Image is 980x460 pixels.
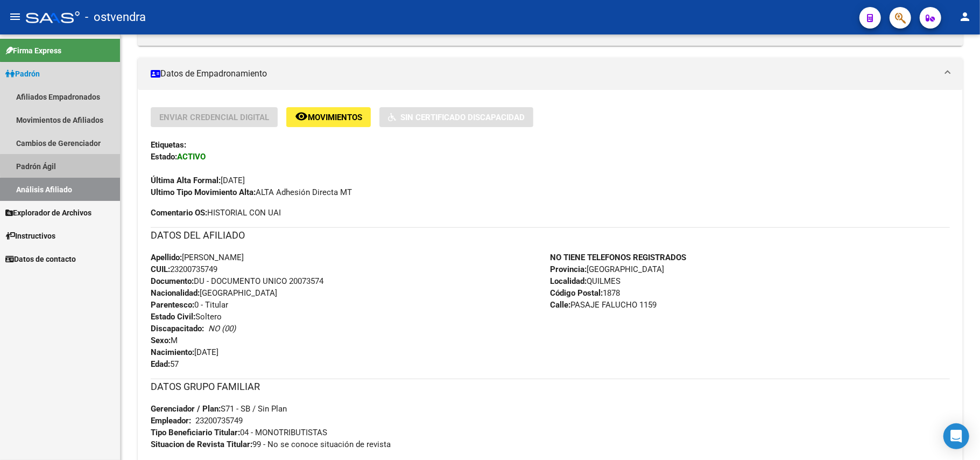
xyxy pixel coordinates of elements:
strong: Provincia: [551,264,587,274]
mat-icon: person [958,10,971,23]
strong: Estado Civil: [151,312,195,322]
strong: Estado: [151,152,177,162]
span: 1878 [551,288,621,298]
span: Soltero [151,312,222,322]
span: [GEOGRAPHIC_DATA] [151,288,277,298]
span: S71 - SB / Sin Plan [151,404,287,414]
div: 23200735749 [195,415,243,427]
span: Firma Express [5,45,61,57]
strong: CUIL: [151,264,170,274]
i: NO (00) [208,324,236,333]
span: 23200735749 [151,264,217,274]
span: Explorador de Archivos [5,207,91,219]
span: [DATE] [151,347,218,357]
strong: Comentario OS: [151,208,207,218]
strong: Empleador: [151,416,191,426]
strong: Gerenciador / Plan: [151,404,221,414]
span: 0 - Titular [151,300,228,310]
strong: Apellido: [151,253,182,262]
span: 57 [151,359,179,369]
strong: Nacionalidad: [151,288,200,298]
span: - ostvendra [85,5,146,29]
span: M [151,336,178,345]
strong: Tipo Beneficiario Titular: [151,428,240,437]
div: Open Intercom Messenger [943,423,969,449]
strong: Ultimo Tipo Movimiento Alta: [151,187,256,197]
span: HISTORIAL CON UAI [151,207,281,219]
mat-icon: remove_red_eye [295,110,308,123]
strong: Etiquetas: [151,140,186,150]
strong: Documento: [151,276,194,286]
span: Padrón [5,68,40,80]
span: [GEOGRAPHIC_DATA] [551,264,665,274]
strong: Discapacitado: [151,324,204,333]
span: QUILMES [551,276,621,286]
button: Sin Certificado Discapacidad [379,107,533,127]
span: PASAJE FALUCHO 1159 [551,300,657,310]
span: [PERSON_NAME] [151,253,244,262]
strong: Localidad: [551,276,587,286]
strong: Edad: [151,359,170,369]
h3: DATOS DEL AFILIADO [151,228,950,243]
span: Datos de contacto [5,253,76,265]
strong: Calle: [551,300,571,310]
span: Enviar Credencial Digital [159,113,269,122]
span: Sin Certificado Discapacidad [400,113,525,122]
button: Movimientos [286,107,371,127]
strong: Código Postal: [551,288,603,298]
mat-icon: menu [9,10,22,23]
h3: DATOS GRUPO FAMILIAR [151,379,950,394]
mat-panel-title: Datos de Empadronamiento [151,68,937,80]
span: Instructivos [5,230,55,242]
button: Enviar Credencial Digital [151,107,278,127]
strong: Nacimiento: [151,347,194,357]
strong: Situacion de Revista Titular: [151,440,252,449]
strong: Última Alta Formal: [151,176,221,185]
strong: Sexo: [151,336,171,345]
span: Movimientos [308,113,362,122]
span: [DATE] [151,176,245,185]
span: 99 - No se conoce situación de revista [151,440,391,449]
span: 04 - MONOTRIBUTISTAS [151,428,327,437]
span: ALTA Adhesión Directa MT [151,187,352,197]
mat-expansion-panel-header: Datos de Empadronamiento [138,58,963,90]
strong: ACTIVO [177,152,206,162]
strong: NO TIENE TELEFONOS REGISTRADOS [551,253,687,262]
strong: Parentesco: [151,300,194,310]
span: DU - DOCUMENTO UNICO 20073574 [151,276,323,286]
